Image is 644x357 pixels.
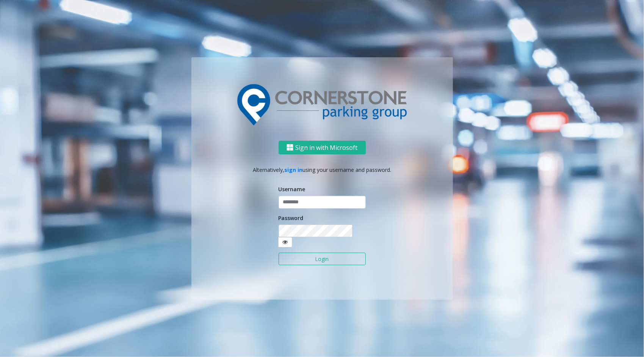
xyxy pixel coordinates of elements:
[279,185,306,193] label: Username
[199,166,445,174] p: Alternatively, using your username and password.
[279,141,366,155] button: Sign in with Microsoft
[279,253,366,266] button: Login
[279,214,304,222] label: Password
[284,166,302,173] a: sign in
